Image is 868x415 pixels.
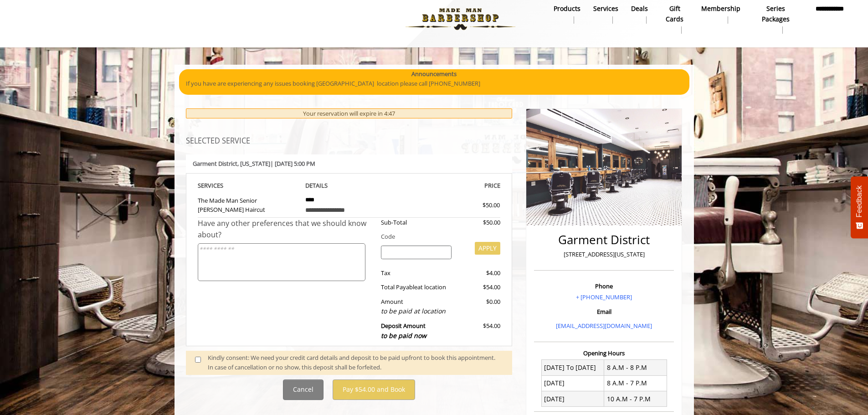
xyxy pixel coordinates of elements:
td: The Made Man Senior [PERSON_NAME] Haircut [198,191,299,218]
div: Total Payable [374,282,458,292]
a: MembershipMembership [695,2,747,26]
span: , [US_STATE] [237,159,270,168]
b: Membership [701,4,740,14]
div: to be paid at location [381,306,452,316]
a: Series packagesSeries packages [747,2,804,36]
td: [DATE] To [DATE] [541,360,604,375]
div: Tax [374,268,458,278]
b: Announcements [411,69,457,79]
td: 8 A.M - 7 P.M [604,375,667,391]
b: Series packages [753,4,798,24]
b: Garment District | [DATE] 5:00 PM [193,159,315,168]
span: Feedback [855,185,863,217]
div: $50.00 [458,218,500,227]
div: $54.00 [458,282,500,292]
p: [STREET_ADDRESS][US_STATE] [536,250,672,259]
td: 8 A.M - 8 P.M [604,360,667,375]
button: APPLY [475,242,500,255]
span: at location [417,283,446,291]
td: [DATE] [541,391,604,407]
a: + [PHONE_NUMBER] [576,293,632,301]
a: Gift cardsgift cards [654,2,695,36]
div: Sub-Total [374,218,458,227]
h3: Phone [536,283,672,289]
b: Deposit Amount [381,322,426,340]
b: Services [593,4,618,14]
div: Kindly consent: We need your credit card details and deposit to be paid upfront to book this appo... [208,353,503,372]
a: DealsDeals [625,2,654,26]
p: If you have are experiencing any issues booking [GEOGRAPHIC_DATA] location please call [PHONE_NUM... [186,79,683,88]
th: SERVICE [198,180,299,191]
div: $54.00 [458,321,500,341]
button: Pay $54.00 and Book [333,379,415,400]
th: DETAILS [298,180,400,191]
div: $4.00 [458,268,500,278]
h3: SELECTED SERVICE [186,137,513,145]
div: $50.00 [450,200,500,210]
a: Productsproducts [547,2,587,26]
div: Code [374,232,500,241]
h3: Email [536,308,672,315]
div: Have any other preferences that we should know about? [198,218,375,241]
button: Feedback - Show survey [851,176,868,238]
button: Cancel [283,379,324,400]
td: [DATE] [541,375,604,391]
h3: Opening Hours [534,350,674,356]
a: [EMAIL_ADDRESS][DOMAIN_NAME] [556,322,652,330]
span: to be paid now [381,331,426,340]
div: Your reservation will expire in 4:47 [186,108,513,119]
div: $0.00 [458,297,500,317]
b: Deals [631,4,648,14]
b: gift cards [661,4,689,24]
div: Amount [374,297,458,317]
b: products [554,4,580,14]
th: PRICE [400,180,501,191]
span: S [220,181,223,190]
td: 10 A.M - 7 P.M [604,391,667,407]
a: ServicesServices [587,2,625,26]
h2: Garment District [536,233,672,246]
